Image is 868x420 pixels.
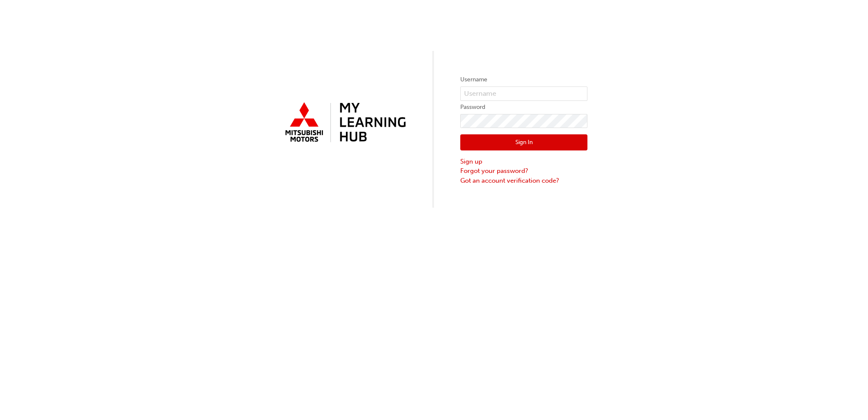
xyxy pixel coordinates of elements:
a: Forgot your password? [460,166,587,176]
a: Sign up [460,157,587,167]
button: Sign In [460,134,587,150]
a: Got an account verification code? [460,176,587,186]
label: Username [460,75,587,85]
input: Username [460,86,587,101]
label: Password [460,102,587,112]
img: mmal [281,99,408,147]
